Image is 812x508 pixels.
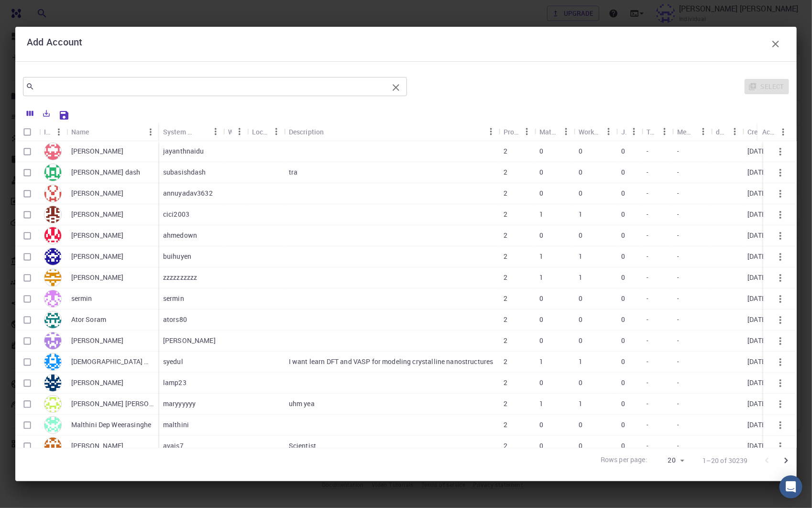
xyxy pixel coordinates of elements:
p: [PERSON_NAME] [71,210,124,219]
p: uhm yea [289,399,315,409]
p: 1 [539,273,543,282]
p: [PERSON_NAME] [71,273,124,282]
p: 0 [621,167,625,177]
p: [PERSON_NAME] [71,378,124,387]
p: [DATE] 4:51 [747,378,783,387]
p: - [647,315,648,324]
div: Description [284,122,499,141]
p: 2 [504,146,507,156]
p: 2 [504,252,507,261]
p: 1 [579,273,582,282]
p: 2 [504,273,507,282]
p: [DATE] 5:34 [747,357,783,366]
p: 1 [539,252,543,261]
div: Teams [647,122,657,141]
p: - [677,294,679,303]
div: Materials [535,122,574,141]
p: annuyadav3632 [163,188,213,198]
p: buihuyen [163,252,191,261]
button: Menu [657,124,672,139]
button: Export [38,106,55,121]
p: 0 [579,336,582,345]
img: avatar [44,143,62,160]
div: Description [289,122,324,141]
p: - [647,231,648,240]
p: 0 [621,420,625,430]
p: tra [289,167,297,177]
p: [DATE] 3:25 [747,420,783,430]
p: avais7 [163,441,184,451]
p: 2 [504,441,507,451]
p: 0 [621,399,625,409]
button: Clear [388,80,404,95]
p: 2 [504,188,507,198]
div: Teams [642,122,672,141]
button: Menu [519,124,535,139]
p: [PERSON_NAME] [PERSON_NAME] mernado [71,399,154,409]
img: avatar [44,185,62,202]
p: [PERSON_NAME] [71,252,124,261]
p: 0 [579,315,582,324]
button: Menu [232,124,247,139]
p: - [647,273,648,282]
button: Menu [269,124,284,139]
button: Sort [193,124,208,139]
p: 0 [621,378,625,387]
p: 2 [504,378,507,387]
p: - [647,336,648,345]
div: Materials [539,122,559,141]
p: 0 [579,188,582,198]
div: System Name [158,122,223,141]
p: 0 [579,231,582,240]
p: Scientist [289,441,316,451]
p: subasishdash [163,167,206,177]
p: sermin [71,294,92,303]
button: Menu [143,124,158,140]
p: - [647,252,648,261]
button: Menu [601,124,616,139]
p: ahmedown [163,231,197,240]
p: 1 [579,357,582,366]
div: Workflows [579,122,601,141]
div: Name [71,122,89,141]
p: ators80 [163,315,187,324]
p: 0 [621,336,625,345]
p: I want learn DFT and VASP for modeling crystalline nanostructures [289,357,494,366]
p: zzzzzzzzzz [163,273,198,282]
p: 2 [504,357,507,366]
p: [DATE] 4:11 [747,399,783,409]
p: [DATE] 6:51 [747,315,783,324]
p: - [647,188,648,198]
button: Menu [559,124,574,139]
p: [PERSON_NAME] [71,188,124,198]
p: 0 [539,231,543,240]
p: 0 [621,273,625,282]
div: Workflows [574,122,616,141]
p: 2 [504,420,507,430]
p: malthini [163,420,189,430]
p: 1 [539,357,543,366]
p: [PERSON_NAME] [71,336,124,345]
p: syedul [163,357,183,366]
div: Web [223,122,247,141]
p: 0 [621,210,625,219]
p: 0 [621,294,625,303]
p: - [647,378,648,387]
p: [PERSON_NAME] [71,231,124,240]
p: 0 [579,146,582,156]
p: 0 [539,315,543,324]
img: avatar [44,311,62,329]
p: 0 [621,188,625,198]
img: avatar [44,353,62,371]
p: [PERSON_NAME] [71,441,124,451]
div: Open Intercom Messenger [779,475,802,498]
button: Menu [727,124,743,139]
p: 1 [539,210,543,219]
button: Menu [483,124,499,139]
div: Actions [757,122,791,141]
p: 0 [539,441,543,451]
p: - [647,167,648,177]
p: [DATE] 8:00 [747,210,783,219]
p: - [647,399,648,409]
p: - [677,378,679,387]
